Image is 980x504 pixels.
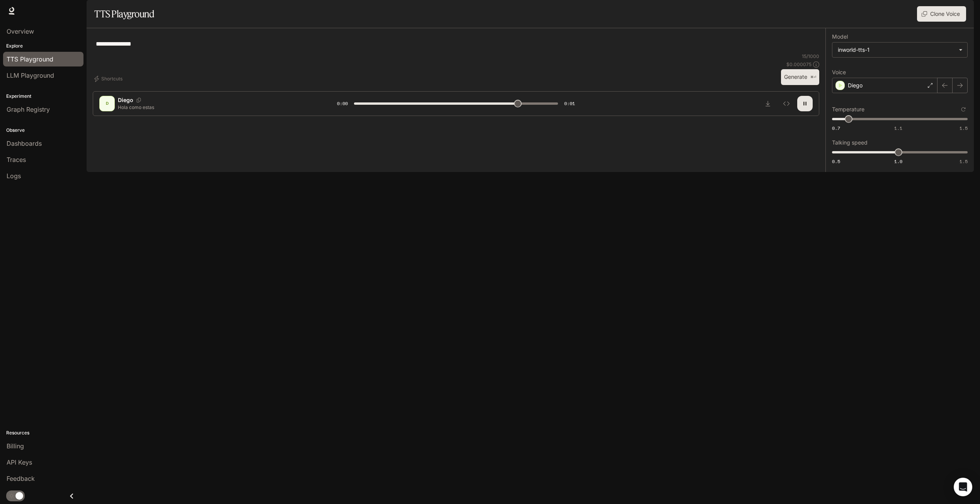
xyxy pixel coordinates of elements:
div: D [101,97,113,110]
p: 15 / 1000 [802,53,819,60]
div: inworld-tts-1 [832,43,967,57]
span: 0:01 [564,100,575,107]
span: 0:00 [337,100,348,107]
span: 0.7 [832,125,840,131]
p: Diego [118,96,133,104]
p: $ 0.000075 [786,61,812,68]
div: inworld-tts-1 [838,46,955,54]
p: Voice [832,70,846,75]
button: Download audio [760,96,776,111]
div: Open Intercom Messenger [954,478,972,496]
button: Reset to default [959,105,968,114]
h1: TTS Playground [94,6,154,22]
span: 1.5 [960,125,968,131]
span: 0.5 [832,158,840,165]
p: Diego [848,82,863,89]
span: 1.0 [894,158,902,165]
button: Shortcuts [93,73,126,85]
button: Inspect [779,96,794,111]
span: 1.1 [894,125,902,131]
button: Copy Voice ID [133,98,144,102]
p: Temperature [832,107,864,112]
button: Generate⌘⏎ [781,69,819,85]
button: Clone Voice [917,6,966,22]
p: ⌘⏎ [810,75,816,80]
p: Talking speed [832,140,868,145]
span: 1.5 [960,158,968,165]
p: Hola como estas [118,104,318,111]
p: Model [832,34,848,39]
